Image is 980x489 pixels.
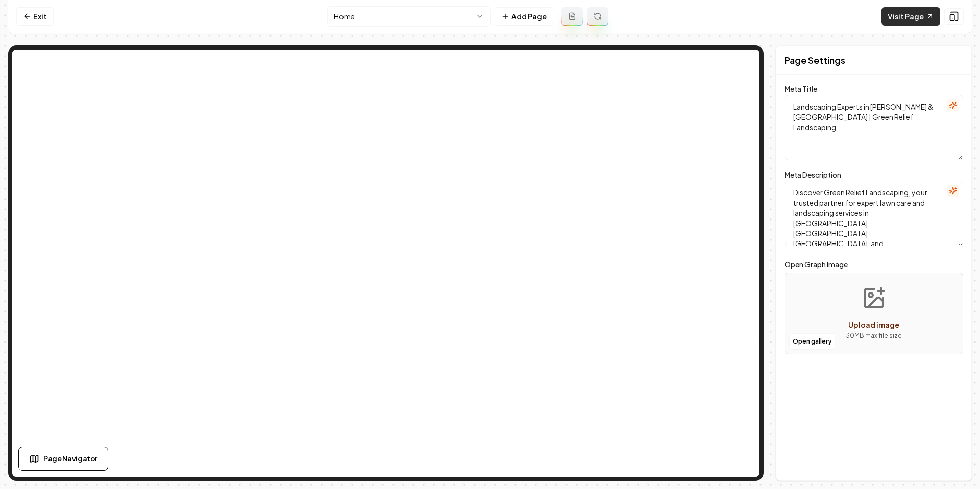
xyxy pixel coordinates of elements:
[495,7,553,26] button: Add Page
[16,7,54,26] a: Exit
[846,331,902,341] p: 30 MB max file size
[848,320,899,329] span: Upload image
[43,453,97,464] span: Page Navigator
[789,333,835,350] button: Open gallery
[587,7,608,26] button: Regenerate page
[561,7,583,26] button: Add admin page prompt
[785,258,963,271] label: Open Graph Image
[785,53,845,67] h2: Page Settings
[838,278,910,349] button: Upload image
[18,447,108,471] button: Page Navigator
[785,170,841,179] label: Meta Description
[785,84,817,93] label: Meta Title
[881,7,940,26] a: Visit Page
